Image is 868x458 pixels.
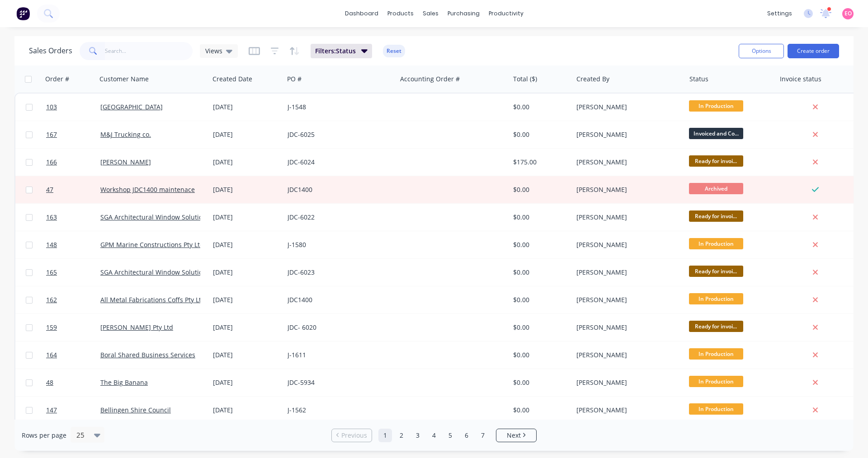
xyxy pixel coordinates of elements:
[340,7,383,20] a: dashboard
[513,323,566,332] div: $0.00
[689,128,743,139] span: Invoiced and Co...
[844,9,852,18] span: EO
[213,351,280,360] div: [DATE]
[780,75,821,84] div: Invoice status
[576,295,677,304] div: [PERSON_NAME]
[476,429,490,442] a: Page 7
[100,158,151,166] a: [PERSON_NAME]
[341,431,367,440] span: Previous
[46,286,100,313] a: 162
[16,7,30,20] img: Factory
[689,183,743,194] span: Archived
[288,130,388,139] div: JDC-6025
[576,130,677,139] div: [PERSON_NAME]
[576,268,677,277] div: [PERSON_NAME]
[513,378,566,387] div: $0.00
[689,100,743,112] span: In Production
[213,295,280,304] div: [DATE]
[46,103,57,112] span: 103
[576,240,677,249] div: [PERSON_NAME]
[332,431,372,440] a: Previous page
[576,406,677,415] div: [PERSON_NAME]
[484,7,528,20] div: productivity
[513,75,537,84] div: Total ($)
[205,46,222,56] span: Views
[513,240,566,249] div: $0.00
[328,429,540,442] ul: Pagination
[46,259,100,286] a: 165
[213,240,280,249] div: [DATE]
[513,103,566,112] div: $0.00
[427,429,441,442] a: Page 4
[288,240,388,249] div: J-1580
[689,376,743,387] span: In Production
[46,341,100,369] a: 164
[287,75,302,84] div: PO #
[100,185,195,194] a: Workshop JDC1400 maintenace
[213,268,280,277] div: [DATE]
[689,293,743,304] span: In Production
[288,268,388,277] div: JDC-6023
[739,44,784,58] button: Options
[460,429,473,442] a: Page 6
[45,75,69,84] div: Order #
[311,44,372,58] button: Filters:Status
[99,75,149,84] div: Customer Name
[213,103,280,112] div: [DATE]
[576,351,677,360] div: [PERSON_NAME]
[213,406,280,415] div: [DATE]
[105,42,193,60] input: Search...
[100,103,163,111] a: [GEOGRAPHIC_DATA]
[513,158,566,167] div: $175.00
[46,323,57,332] span: 159
[513,295,566,304] div: $0.00
[288,378,388,387] div: JDC-5934
[400,75,460,84] div: Accounting Order #
[46,240,57,249] span: 148
[288,103,388,112] div: J-1548
[46,93,100,121] a: 103
[46,121,100,148] a: 167
[689,238,743,249] span: In Production
[46,351,57,360] span: 164
[576,378,677,387] div: [PERSON_NAME]
[788,44,839,58] button: Create order
[378,429,392,442] a: Page 1 is your current page
[29,47,72,55] h1: Sales Orders
[46,397,100,424] a: 147
[46,406,57,415] span: 147
[763,7,797,20] div: settings
[46,176,100,203] a: 47
[689,348,743,360] span: In Production
[689,321,743,332] span: Ready for invoi...
[395,429,408,442] a: Page 2
[443,7,484,20] div: purchasing
[46,213,57,222] span: 163
[213,213,280,222] div: [DATE]
[100,323,173,332] a: [PERSON_NAME] Pty Ltd
[46,231,100,258] a: 148
[288,295,388,304] div: JDC1400
[100,351,195,359] a: Boral Shared Business Services
[46,314,100,341] a: 159
[213,158,280,167] div: [DATE]
[513,351,566,360] div: $0.00
[418,7,443,20] div: sales
[213,323,280,332] div: [DATE]
[689,155,743,167] span: Ready for invoi...
[689,210,743,222] span: Ready for invoi...
[576,103,677,112] div: [PERSON_NAME]
[100,130,151,139] a: M&J Trucking co.
[576,213,677,222] div: [PERSON_NAME]
[383,45,405,57] button: Reset
[315,47,356,56] span: Filters: Status
[100,406,171,414] a: Bellingen Shire Council
[513,130,566,139] div: $0.00
[213,185,280,194] div: [DATE]
[496,431,536,440] a: Next page
[100,295,205,304] a: All Metal Fabrications Coffs Pty Ltd
[100,240,204,249] a: GPM Marine Constructions Pty Ltd
[46,158,57,167] span: 166
[288,406,388,415] div: J-1562
[689,75,708,84] div: Status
